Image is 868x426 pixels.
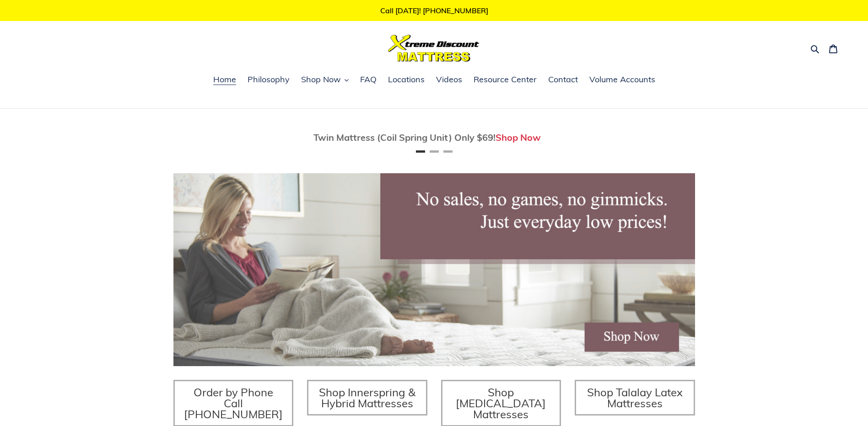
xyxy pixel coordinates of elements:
[585,73,660,87] a: Volume Accounts
[243,73,294,87] a: Philosophy
[416,150,425,153] button: Page 1
[213,74,236,85] span: Home
[313,132,496,143] span: Twin Mattress (Coil Spring Unit) Only $69!
[173,173,695,366] img: herobannermay2022-1652879215306_1200x.jpg
[319,385,415,410] span: Shop Innerspring & Hybrid Mattresses
[575,380,695,415] a: Shop Talalay Latex Mattresses
[248,74,290,85] span: Philosophy
[430,150,439,153] button: Page 2
[301,74,341,85] span: Shop Now
[443,150,453,153] button: Page 3
[209,73,241,87] a: Home
[496,132,541,143] a: Shop Now
[388,74,425,85] span: Locations
[548,74,578,85] span: Contact
[544,73,582,87] a: Contact
[388,35,480,62] img: Xtreme Discount Mattress
[184,385,283,421] span: Order by Phone Call [PHONE_NUMBER]
[456,385,546,421] span: Shop [MEDICAL_DATA] Mattresses
[431,73,467,87] a: Videos
[587,385,683,410] span: Shop Talalay Latex Mattresses
[589,74,655,85] span: Volume Accounts
[469,73,541,87] a: Resource Center
[383,73,429,87] a: Locations
[356,73,381,87] a: FAQ
[307,380,427,415] a: Shop Innerspring & Hybrid Mattresses
[436,74,462,85] span: Videos
[297,73,353,87] button: Shop Now
[474,74,537,85] span: Resource Center
[360,74,377,85] span: FAQ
